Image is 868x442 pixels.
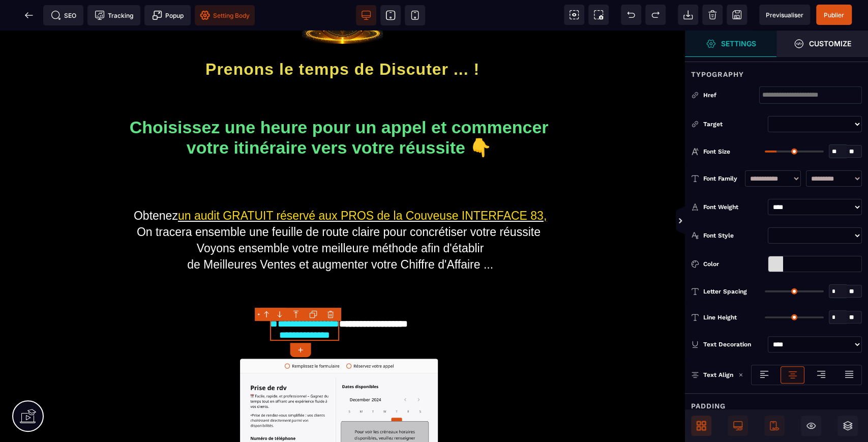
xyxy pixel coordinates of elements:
span: Hide/Show Block [801,416,821,436]
div: Href [691,90,759,100]
span: Open Style Manager [776,31,868,57]
span: Letter Spacing [703,287,747,296]
span: Line Height [703,313,737,321]
span: Mobile Only [764,416,785,436]
span: Open Layers [837,416,858,436]
span: Previsualiser [766,11,803,19]
strong: Customize [809,40,851,47]
div: Font Family [703,173,740,184]
span: Setting Body [200,10,250,20]
span: Screenshot [588,5,609,25]
h1: Choisissez une heure pour un appel et commencer votre itinéraire vers votre réussite 👇 [114,82,564,132]
span: Desktop Only [728,416,748,436]
span: Preview [759,5,810,25]
span: View components [564,5,584,25]
div: Font Weight [703,202,764,212]
span: SEO [51,10,76,20]
p: Text Align [691,370,733,380]
span: Open Blocks [691,416,711,436]
div: Text Decoration [703,339,764,349]
div: Font Style [703,230,764,241]
div: Padding [685,393,868,412]
span: Popup [152,10,184,20]
span: Tracking [95,10,133,20]
span: Font Size [703,148,730,156]
div: Typography [685,62,868,80]
span: Settings [685,31,776,57]
span: Publier [824,11,844,19]
strong: Settings [721,40,756,47]
div: Color [703,259,764,269]
img: loading [738,372,743,377]
div: Target [691,119,764,129]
